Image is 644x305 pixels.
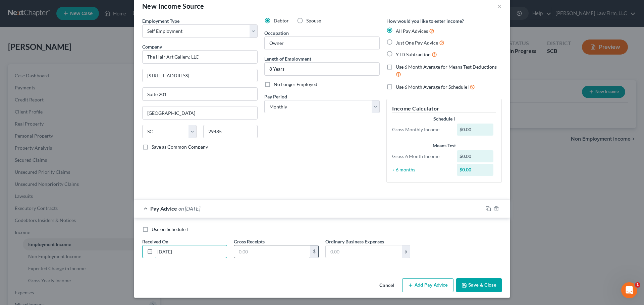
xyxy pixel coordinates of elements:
[389,126,453,133] div: Gross Monthly Income
[457,124,494,136] div: $0.00
[234,245,310,258] input: 0.00
[396,84,470,90] span: Use 6 Month Average for Schedule I
[142,44,162,50] span: Company
[621,282,637,298] iframe: Intercom live chat
[143,106,257,119] input: Enter city...
[635,282,640,288] span: 1
[264,29,289,36] label: Occupation
[325,238,384,245] label: Ordinary Business Expenses
[386,17,464,24] label: How would you like to enter income?
[143,69,257,82] input: Enter address...
[142,18,179,24] span: Employment Type
[142,239,168,244] span: Received On
[392,104,496,113] h5: Income Calculator
[457,164,494,176] div: $0.00
[310,245,318,258] div: $
[396,40,438,46] span: Just One Pay Advice
[274,81,317,87] span: No Longer Employed
[497,2,502,10] button: ×
[152,226,188,232] span: Use on Schedule I
[392,142,496,149] div: Means Test
[396,52,431,57] span: YTD Subtraction
[152,144,208,150] span: Save as Common Company
[155,245,227,258] input: MM/DD/YYYY
[389,166,453,173] div: ÷ 6 months
[402,245,410,258] div: $
[143,88,257,100] input: Unit, Suite, etc...
[389,153,453,160] div: Gross 6 Month Income
[392,116,496,122] div: Schedule I
[306,18,321,23] span: Spouse
[396,64,497,70] span: Use 6 Month Average for Means Test Deductions
[178,205,200,212] span: on [DATE]
[265,63,379,75] input: ex: 2 years
[203,125,258,138] input: Enter zip...
[456,278,502,292] button: Save & Close
[150,205,177,212] span: Pay Advice
[264,94,287,99] span: Pay Period
[142,50,258,64] input: Search company by name...
[457,150,494,162] div: $0.00
[264,55,311,62] label: Length of Employment
[142,1,204,11] div: New Income Source
[374,279,399,292] button: Cancel
[274,18,289,23] span: Debtor
[402,278,453,292] button: Add Pay Advice
[326,245,402,258] input: 0.00
[234,238,265,245] label: Gross Receipts
[265,37,379,50] input: --
[396,28,428,34] span: All Pay Advices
